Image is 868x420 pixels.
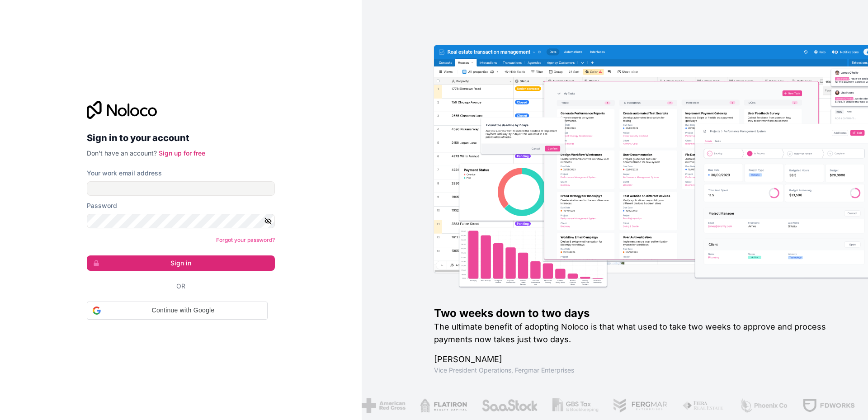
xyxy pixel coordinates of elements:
[434,306,839,321] h1: Two weeks down to two days
[552,398,598,413] img: /assets/gbstax-C-GtDUiK.png
[682,398,725,413] img: /assets/fiera-fwj2N5v4.png
[613,398,668,413] img: /assets/fergmar-CudnrXN5.png
[434,321,839,346] h2: The ultimate benefit of adopting Noloco is that what used to take two weeks to approve and proces...
[802,398,855,413] img: /assets/fdworks-Bi04fVtw.png
[176,282,185,291] span: Or
[104,306,262,315] span: Continue with Google
[87,302,268,320] div: Continue with Google
[87,255,275,271] button: Sign in
[87,181,275,196] input: Email address
[216,236,275,243] a: Forgot your password?
[87,130,275,146] h2: Sign in to your account
[87,201,117,210] label: Password
[481,398,538,413] img: /assets/saastock-C6Zbiodz.png
[87,214,275,228] input: Password
[87,169,162,178] label: Your work email address
[159,149,205,157] a: Sign up for free
[420,398,467,413] img: /assets/flatiron-C8eUkumj.png
[434,353,839,366] h1: [PERSON_NAME]
[434,366,839,375] h1: Vice President Operations , Fergmar Enterprises
[87,149,157,157] span: Don't have an account?
[361,398,405,413] img: /assets/american-red-cross-BAupjrZR.png
[739,398,788,413] img: /assets/phoenix-BREaitsQ.png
